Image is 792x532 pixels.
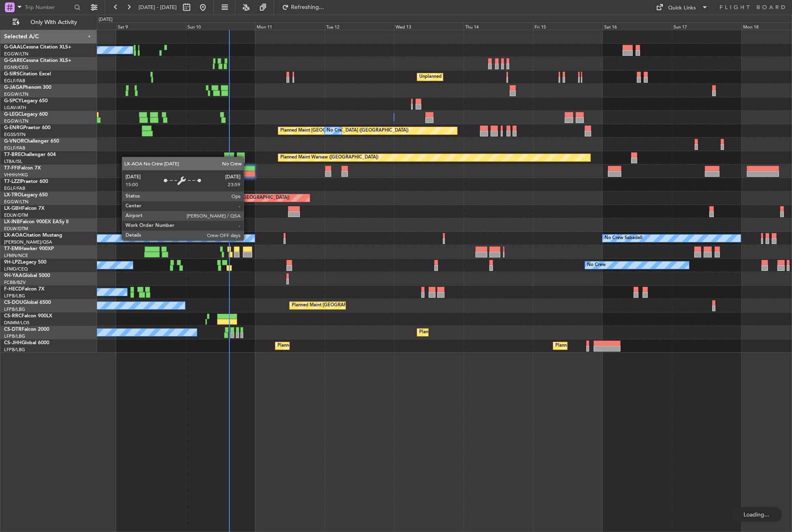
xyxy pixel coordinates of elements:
[4,273,22,278] span: 9H-YAA
[4,266,28,272] a: LFMD/CEQ
[4,45,71,50] a: G-GAALCessna Citation XLS+
[4,45,23,50] span: G-GAAL
[4,300,51,305] a: CS-DOUGlobal 6500
[4,179,21,184] span: T7-LZZI
[603,22,672,30] div: Sat 16
[4,139,59,144] a: G-VNORChallenger 650
[9,16,88,29] button: Only With Activity
[280,152,378,164] div: Planned Maint Warsaw ([GEOGRAPHIC_DATA])
[4,72,51,77] a: G-SIRSCitation Excel
[139,4,177,11] span: [DATE] - [DATE]
[4,99,48,103] a: G-SPCYLegacy 650
[4,341,49,345] a: CS-JHHGlobal 6000
[4,233,62,238] a: LX-AOACitation Mustang
[4,125,23,130] span: G-ENRG
[4,152,56,157] a: T7-BREChallenger 604
[156,192,290,204] div: Unplanned Maint [GEOGRAPHIC_DATA] ([GEOGRAPHIC_DATA])
[292,299,420,312] div: Planned Maint [GEOGRAPHIC_DATA] ([GEOGRAPHIC_DATA])
[394,22,464,30] div: Wed 13
[419,71,553,83] div: Unplanned Maint [GEOGRAPHIC_DATA] ([GEOGRAPHIC_DATA])
[4,193,22,198] span: LX-TRO
[4,226,28,232] a: EDLW/DTM
[4,112,48,117] a: G-LEGCLegacy 600
[277,340,406,352] div: Planned Maint [GEOGRAPHIC_DATA] ([GEOGRAPHIC_DATA])
[4,220,68,224] a: LX-INBFalcon 900EX EASy II
[4,85,51,90] a: G-JAGAPhenom 300
[4,72,20,77] span: G-SIRS
[4,333,25,339] a: LFPB/LBG
[4,99,22,103] span: G-SPCY
[99,16,112,23] div: [DATE]
[327,125,345,137] div: No Crew
[419,326,461,339] div: Planned Maint Sofia
[652,1,712,14] button: Quick Links
[464,22,533,30] div: Thu 14
[4,260,20,265] span: 9H-LPZ
[4,327,22,332] span: CS-DTR
[4,320,29,326] a: DNMM/LOS
[280,125,409,137] div: Planned Maint [GEOGRAPHIC_DATA] ([GEOGRAPHIC_DATA])
[4,85,23,90] span: G-JAGA
[4,185,25,191] a: EGLF/FAB
[4,206,44,211] a: LX-GBHFalcon 7X
[4,112,22,117] span: G-LEGC
[4,279,26,286] a: FCBB/BZV
[21,20,86,25] span: Only With Activity
[4,300,23,305] span: CS-DOU
[4,314,22,319] span: CS-RRC
[4,220,20,224] span: LX-INB
[4,91,29,97] a: EGGW/LTN
[4,287,22,292] span: F-HECD
[4,58,23,63] span: G-GARE
[4,341,22,345] span: CS-JHH
[4,125,51,130] a: G-ENRGPraetor 600
[325,22,394,30] div: Tue 12
[533,22,603,30] div: Fri 15
[4,212,28,218] a: EDLW/DTM
[4,246,20,251] span: T7-EMI
[4,105,26,111] a: LGAV/ATH
[4,287,44,292] a: F-HECDFalcon 7X
[4,51,29,57] a: EGGW/LTN
[4,193,48,198] a: LX-TROLegacy 650
[555,340,684,352] div: Planned Maint [GEOGRAPHIC_DATA] ([GEOGRAPHIC_DATA])
[255,22,325,30] div: Mon 11
[4,152,21,157] span: T7-BRE
[290,4,325,10] span: Refreshing...
[4,172,28,178] a: VHHH/HKG
[4,306,25,312] a: LFPB/LBG
[4,139,24,144] span: G-VNOR
[25,1,72,13] input: Trip Number
[4,206,22,211] span: LX-GBH
[4,64,29,70] a: EGNR/CEG
[4,293,25,299] a: LFPB/LBG
[4,145,25,151] a: EGLF/FAB
[4,327,49,332] a: CS-DTRFalcon 2000
[4,132,26,138] a: EGSS/STN
[4,58,71,63] a: G-GARECessna Citation XLS+
[4,158,22,165] a: LTBA/ISL
[186,22,255,30] div: Sun 10
[668,4,696,12] div: Quick Links
[4,199,29,205] a: EGGW/LTN
[4,179,48,184] a: T7-LZZIPraetor 600
[672,22,741,30] div: Sun 17
[4,246,54,251] a: T7-EMIHawker 900XP
[587,259,606,271] div: No Crew
[4,260,46,265] a: 9H-LPZLegacy 500
[4,233,23,238] span: LX-AOA
[4,118,29,124] a: EGGW/LTN
[278,1,327,14] button: Refreshing...
[4,273,50,278] a: 9H-YAAGlobal 5000
[4,78,25,84] a: EGLF/FAB
[4,253,28,259] a: LFMN/NCE
[731,507,782,522] div: Loading...
[605,232,642,244] div: No Crew Sabadell
[116,22,186,30] div: Sat 9
[4,347,25,353] a: LFPB/LBG
[4,166,41,171] a: T7-FFIFalcon 7X
[4,239,52,245] a: [PERSON_NAME]/QSA
[4,314,52,319] a: CS-RRCFalcon 900LX
[4,166,18,171] span: T7-FFI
